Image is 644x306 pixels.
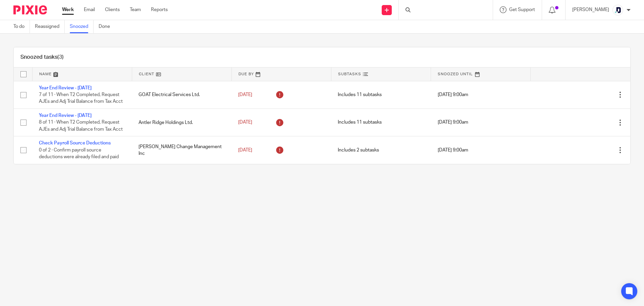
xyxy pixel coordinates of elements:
a: Email [84,6,95,13]
span: Includes 2 subtasks [338,148,379,152]
span: 7 of 11 · When T2 Completed, Request AJEs and Adj Trial Balance from Tax Acct [39,92,123,104]
a: Year End Review - [DATE] [39,86,92,90]
img: deximal_460x460_FB_Twitter.png [612,5,623,15]
span: 0 of 2 · Confirm payroll source deductions were already filed and paid [39,148,119,160]
a: Done [99,20,115,33]
span: (3) [57,54,64,60]
a: Check Payroll Source Deductions [39,141,111,145]
td: [PERSON_NAME] Change Management Inc [132,136,231,164]
a: Reports [151,6,168,13]
td: Antler Ridge Holdings Ltd. [132,108,231,136]
span: [DATE] [238,148,252,152]
img: Pixie [13,5,47,14]
span: [DATE] [238,92,252,97]
a: Team [130,6,141,13]
a: Reassigned [35,20,65,33]
p: [PERSON_NAME] [572,6,609,13]
span: 8 of 11 · When T2 Completed, Request AJEs and Adj Trial Balance from Tax Acct [39,120,123,132]
a: To do [13,20,30,33]
span: Includes 11 subtasks [338,120,382,125]
td: GOAT Electrical Services Ltd. [132,81,231,108]
span: [DATE] 9:00am [438,148,468,152]
span: [DATE] 9:00am [438,120,468,125]
a: Work [62,6,74,13]
a: Clients [105,6,120,13]
span: [DATE] [238,120,252,125]
span: [DATE] 9:00am [438,92,468,97]
h1: Snoozed tasks [20,54,64,61]
a: Snoozed [70,20,94,33]
span: Includes 11 subtasks [338,92,382,97]
a: Year End Review - [DATE] [39,113,92,118]
span: Get Support [509,7,535,12]
span: Subtasks [338,72,361,76]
